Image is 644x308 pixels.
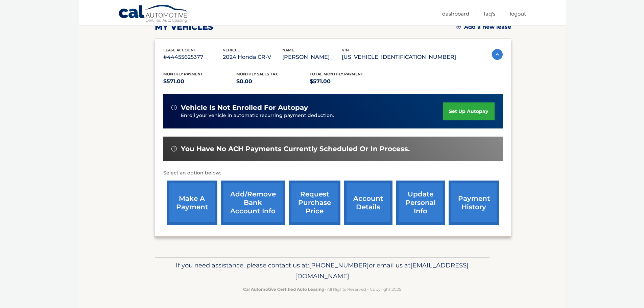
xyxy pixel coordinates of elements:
[155,22,213,32] h2: my vehicles
[309,261,369,269] span: [PHONE_NUMBER]
[342,48,349,52] span: vin
[163,52,223,62] p: #44455625377
[181,103,308,112] span: vehicle is not enrolled for autopay
[223,52,282,62] p: 2024 Honda CR-V
[443,102,494,120] a: set up autopay
[282,52,342,62] p: [PERSON_NAME]
[295,261,469,280] span: [EMAIL_ADDRESS][DOMAIN_NAME]
[484,8,495,19] a: FAQ's
[159,260,485,282] p: If you need assistance, please contact us at: or email us at
[236,77,310,86] p: $0.00
[171,146,177,151] img: alert-white.svg
[396,181,445,225] a: update personal info
[456,24,461,29] img: add.svg
[282,48,294,52] span: name
[310,77,383,86] p: $571.00
[181,112,443,119] p: Enroll your vehicle in automatic recurring payment deduction.
[289,181,340,225] a: request purchase price
[223,48,240,52] span: vehicle
[159,286,485,293] p: - All Rights Reserved - Copyright 2025
[344,181,392,225] a: account details
[163,48,196,52] span: lease account
[236,72,278,76] span: Monthly sales Tax
[163,72,203,76] span: Monthly Payment
[167,181,217,225] a: make a payment
[342,52,456,62] p: [US_VEHICLE_IDENTIFICATION_NUMBER]
[510,8,526,19] a: Logout
[163,169,503,177] p: Select an option below:
[310,72,363,76] span: Total Monthly Payment
[492,49,503,60] img: accordion-active.svg
[118,4,189,24] a: Cal Automotive
[243,287,324,292] strong: Cal Automotive Certified Auto Leasing
[163,77,237,86] p: $571.00
[449,181,499,225] a: payment history
[171,105,177,110] img: alert-white.svg
[456,24,511,30] a: Add a new lease
[221,181,285,225] a: Add/Remove bank account info
[442,8,469,19] a: Dashboard
[181,145,410,153] span: You have no ACH payments currently scheduled or in process.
